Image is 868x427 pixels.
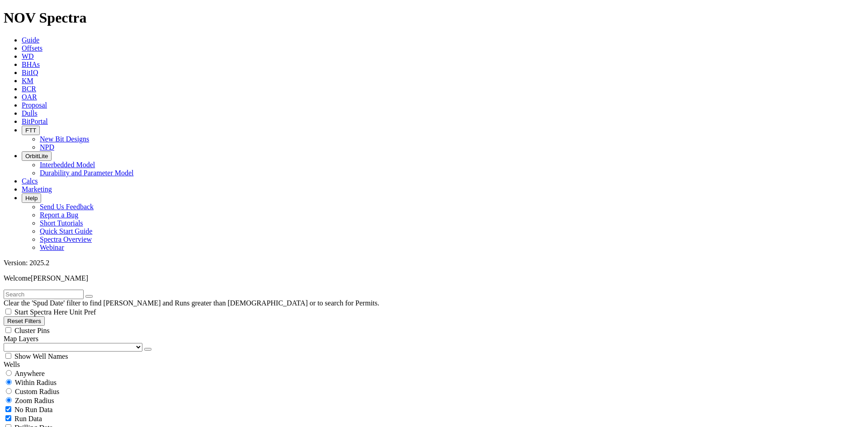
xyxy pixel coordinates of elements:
button: FTT [22,126,40,135]
a: Webinar [40,244,64,251]
a: Guide [22,36,39,44]
div: Wells [4,361,864,369]
a: New Bit Designs [40,135,89,143]
a: WD [22,52,34,60]
a: KM [22,77,33,84]
a: OAR [22,93,37,101]
a: BCR [22,85,36,93]
a: Calcs [22,177,38,185]
span: Within Radius [15,379,57,386]
button: Help [22,193,41,203]
a: Durability and Parameter Model [40,169,134,177]
h1: NOV Spectra [4,9,864,26]
span: Unit Pref [69,308,96,316]
span: FTT [25,127,36,134]
span: No Run Data [14,406,52,413]
span: Help [25,195,38,202]
a: Short Tutorials [40,219,83,227]
a: Spectra Overview [40,235,92,243]
a: Interbedded Model [40,161,95,169]
a: BitIQ [22,69,38,76]
span: Map Layers [4,335,38,343]
span: [PERSON_NAME] [31,274,88,282]
a: Quick Start Guide [40,227,92,235]
a: NPD [40,143,54,151]
span: Run Data [14,415,42,422]
span: Anywhere [14,370,45,377]
a: Offsets [22,44,42,52]
a: Marketing [22,185,52,193]
a: BHAs [22,61,40,68]
span: Custom Radius [15,388,59,395]
div: Version: 2025.2 [4,259,864,267]
span: Show Well Names [14,352,68,360]
span: Cluster Pins [14,327,50,334]
a: BitPortal [22,117,48,125]
span: Clear the 'Spud Date' filter to find [PERSON_NAME] and Runs greater than [DEMOGRAPHIC_DATA] or to... [4,299,379,307]
span: Zoom Radius [15,397,54,404]
a: Send Us Feedback [40,203,94,211]
a: Proposal [22,101,47,109]
button: Reset Filters [4,316,45,326]
a: Dulls [22,109,38,117]
span: OrbitLite [25,153,48,160]
span: Start Spectra Here [14,308,67,316]
p: Welcome [4,274,864,282]
a: Report a Bug [40,211,78,219]
input: Search [4,290,84,299]
button: OrbitLite [22,151,52,161]
input: Start Spectra Here [5,309,11,314]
